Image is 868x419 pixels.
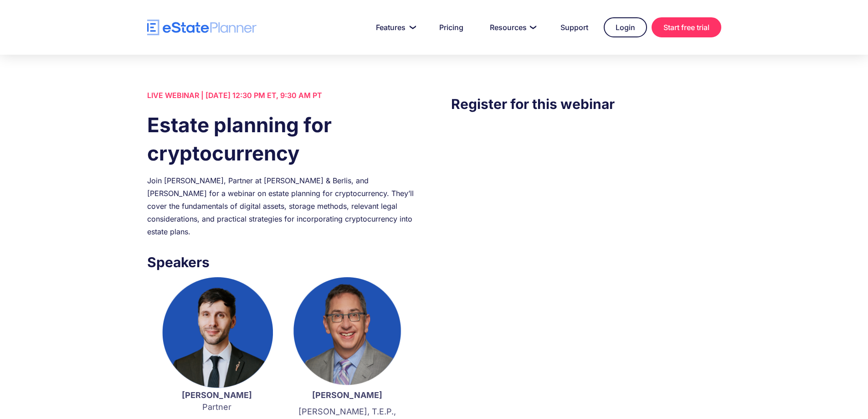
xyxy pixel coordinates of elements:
[365,18,424,36] a: Features
[147,111,417,167] h1: Estate planning for cryptocurrency
[479,18,545,36] a: Resources
[147,89,417,102] div: LIVE WEBINAR | [DATE] 12:30 PM ET, 9:30 AM PT
[147,252,417,273] h3: Speakers
[451,93,721,114] h3: Register for this webinar
[428,18,474,36] a: Pricing
[147,174,417,238] div: Join [PERSON_NAME], Partner at [PERSON_NAME] & Berlis, and [PERSON_NAME] for a webinar on estate ...
[312,390,382,400] strong: [PERSON_NAME]
[182,390,252,400] strong: [PERSON_NAME]
[147,20,257,36] a: home
[604,17,647,37] a: Login
[161,389,273,413] p: Partner
[652,17,721,37] a: Start free trial
[550,18,599,36] a: Support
